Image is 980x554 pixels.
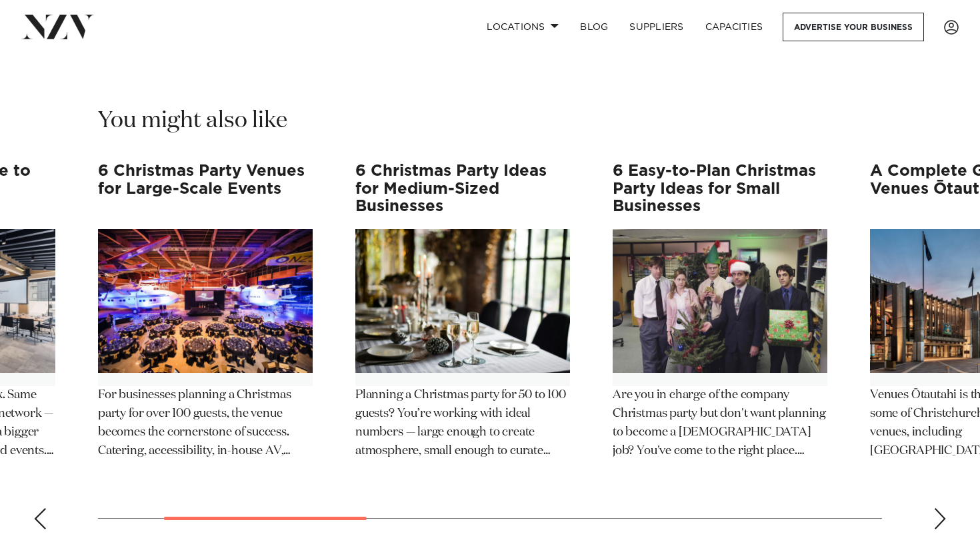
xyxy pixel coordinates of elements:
[613,162,827,215] h3: 6 Easy-to-Plan Christmas Party Ideas for Small Businesses
[569,13,619,41] a: BLOG
[98,386,313,461] p: For businesses planning a Christmas party for over 100 guests, the venue becomes the cornerstone ...
[695,13,774,41] a: Capacities
[21,15,94,39] img: nzv-logo.png
[98,106,287,136] h2: You might also like
[355,162,570,460] a: 6 Christmas Party Ideas for Medium-Sized Businesses 6 Christmas Party Ideas for Medium-Sized Busi...
[613,229,827,373] img: 6 Easy-to-Plan Christmas Party Ideas for Small Businesses
[355,162,570,215] h3: 6 Christmas Party Ideas for Medium-Sized Businesses
[98,162,313,460] a: 6 Christmas Party Venues for Large-Scale Events 6 Christmas Party Venues for Large-Scale Events F...
[98,229,313,373] img: 6 Christmas Party Venues for Large-Scale Events
[613,162,827,460] a: 6 Easy-to-Plan Christmas Party Ideas for Small Businesses 6 Easy-to-Plan Christmas Party Ideas fo...
[476,13,569,41] a: Locations
[613,162,827,476] swiper-slide: 4 / 12
[355,162,570,476] swiper-slide: 3 / 12
[98,162,313,215] h3: 6 Christmas Party Venues for Large-Scale Events
[355,229,570,373] img: 6 Christmas Party Ideas for Medium-Sized Businesses
[355,386,570,461] p: Planning a Christmas party for 50 to 100 guests? You’re working with ideal numbers — large enough...
[783,13,924,41] a: Advertise your business
[619,13,694,41] a: SUPPLIERS
[613,386,827,461] p: Are you in charge of the company Christmas party but don't want planning to become a [DEMOGRAPHIC...
[98,162,313,476] swiper-slide: 2 / 12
